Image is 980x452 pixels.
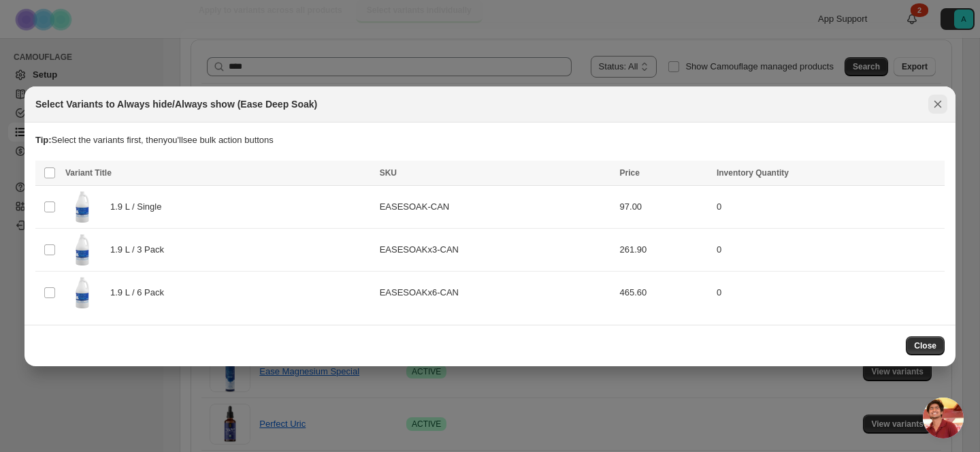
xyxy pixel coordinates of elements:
td: 0 [713,271,945,314]
td: 0 [713,228,945,271]
img: ease-deep-soak.png [65,233,99,267]
span: 1.9 L / Single [110,200,169,214]
button: Close [928,95,947,114]
span: 1.9 L / 6 Pack [110,286,171,300]
td: 97.00 [616,185,713,228]
img: ease-deep-soak.png [65,276,99,310]
td: EASESOAK-CAN [376,185,616,228]
button: Close [906,336,945,355]
td: 0 [713,185,945,228]
span: Inventory Quantity [717,168,789,178]
a: Open chat [923,398,964,438]
td: 261.90 [616,228,713,271]
span: Price [620,168,640,178]
span: Variant Title [65,168,112,178]
p: Select the variants first, then you'll see bulk action buttons [35,133,945,147]
h2: Select Variants to Always hide/Always show (Ease Deep Soak) [35,97,317,111]
span: SKU [380,168,397,178]
img: ease-deep-soak.png [65,190,99,224]
td: EASESOAKx3-CAN [376,228,616,271]
span: Close [914,340,936,351]
td: 465.60 [616,271,713,314]
strong: Tip: [35,135,52,145]
td: EASESOAKx6-CAN [376,271,616,314]
span: 1.9 L / 3 Pack [110,243,171,257]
